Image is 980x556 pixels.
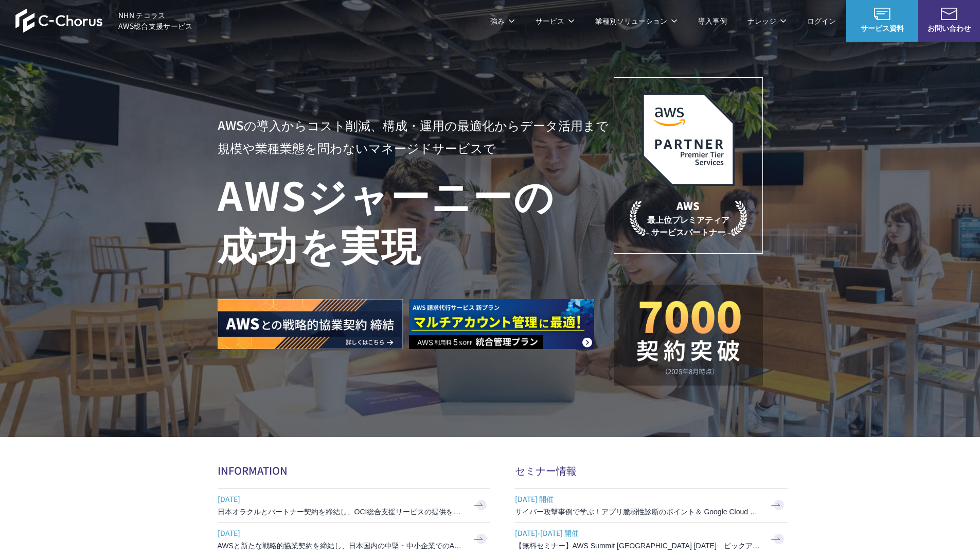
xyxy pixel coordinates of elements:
h3: 日本オラクルとパートナー契約を締結し、OCI総合支援サービスの提供を開始 [218,507,465,517]
span: [DATE] 開催 [515,491,762,507]
a: ログイン [807,15,836,26]
a: [DATE]-[DATE] 開催 【無料セミナー】AWS Summit [GEOGRAPHIC_DATA] [DATE] ピックアップセッション [515,523,788,556]
img: AWS請求代行サービス 統合管理プラン [409,299,594,349]
img: AWSとの戦略的協業契約 締結 [218,299,403,349]
h3: 【無料セミナー】AWS Summit [GEOGRAPHIC_DATA] [DATE] ピックアップセッション [515,541,762,551]
img: お問い合わせ [941,8,957,20]
span: [DATE] [218,491,465,507]
p: 最上位プレミアティア サービスパートナー [630,198,747,238]
a: [DATE] 開催 サイバー攻撃事例で学ぶ！アプリ脆弱性診断のポイント＆ Google Cloud セキュリティ対策 [515,489,788,522]
a: [DATE] 日本オラクルとパートナー契約を締結し、OCI総合支援サービスの提供を開始 [218,489,490,522]
h2: セミナー情報 [515,463,788,478]
a: [DATE] AWSと新たな戦略的協業契約を締結し、日本国内の中堅・中小企業でのAWS活用を加速 [218,523,490,556]
span: サービス資料 [846,23,918,33]
p: 業種別ソリューション [595,15,678,26]
img: AWSプレミアティアサービスパートナー [642,93,735,186]
em: AWS [676,198,700,213]
img: 契約件数 [634,300,742,375]
h1: AWS ジャーニーの 成功を実現 [218,169,614,268]
a: 導入事例 [698,15,727,26]
p: 強み [490,15,515,26]
h3: AWSと新たな戦略的協業契約を締結し、日本国内の中堅・中小企業でのAWS活用を加速 [218,541,465,551]
span: [DATE]-[DATE] 開催 [515,525,762,541]
p: ナレッジ [747,15,787,26]
p: AWSの導入からコスト削減、 構成・運用の最適化からデータ活用まで 規模や業種業態を問わない マネージドサービスで [218,114,614,159]
span: [DATE] [218,525,465,541]
span: お問い合わせ [918,23,980,33]
a: AWS総合支援サービス C-Chorus NHN テコラスAWS総合支援サービス [15,8,193,33]
p: サービス [536,15,575,26]
span: NHN テコラス AWS総合支援サービス [118,10,193,31]
h2: INFORMATION [218,463,490,478]
img: AWS総合支援サービス C-Chorus サービス資料 [874,8,890,20]
h3: サイバー攻撃事例で学ぶ！アプリ脆弱性診断のポイント＆ Google Cloud セキュリティ対策 [515,507,762,517]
